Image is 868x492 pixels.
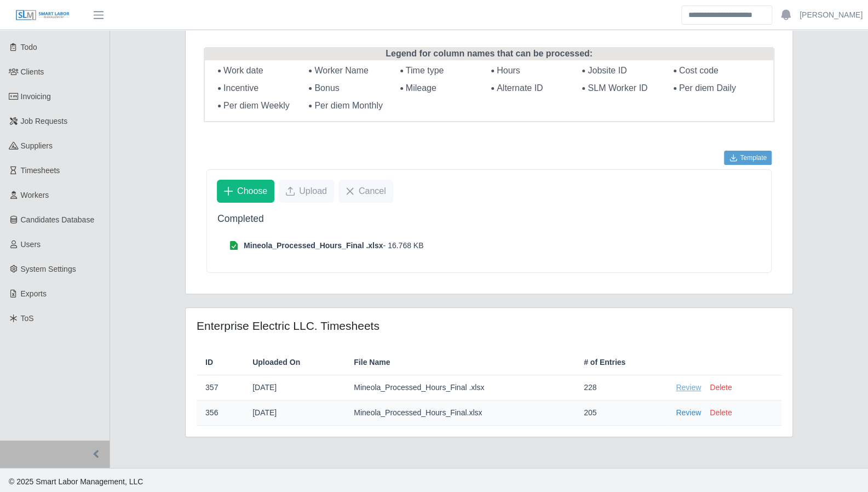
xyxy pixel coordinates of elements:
[575,375,667,401] td: 228
[197,375,244,401] td: 357
[223,66,263,75] span: Work date
[584,357,625,368] span: # of Entries
[724,151,772,165] button: Template
[21,265,76,273] span: System Settings
[679,66,718,75] span: Cost code
[197,319,581,333] h4: Enterprise Electric LLC. Timesheets
[800,9,863,21] a: [PERSON_NAME]
[244,375,345,401] td: [DATE]
[359,185,386,198] span: Cancel
[252,357,300,368] span: Uploaded On
[575,401,667,426] td: 205
[710,382,732,393] button: Delete
[314,66,368,75] span: Worker Name
[21,92,51,101] span: Invoicing
[497,83,543,93] span: Alternate ID
[217,180,274,203] button: Choose
[338,180,393,203] button: Cancel
[223,83,258,93] span: Incentive
[21,314,34,323] span: ToS
[244,401,345,426] td: [DATE]
[279,180,334,203] button: Upload
[205,47,773,60] legend: Legend for column names that can be processed:
[21,43,37,52] span: Todo
[345,401,575,426] td: Mineola_Processed_Hours_Final.xlsx
[21,289,47,298] span: Exports
[21,240,41,249] span: Users
[314,101,383,110] span: Per diem Monthly
[244,240,383,251] span: Mineola_Processed_Hours_Final .xlsx
[588,83,647,93] span: SLM Worker ID
[237,185,267,198] span: Choose
[676,382,701,393] a: Review
[217,213,761,225] h5: Completed
[406,83,436,93] span: Mileage
[497,66,520,75] span: Hours
[299,185,327,198] span: Upload
[588,66,626,75] span: Jobsite ID
[15,9,70,21] img: SLM Logo
[354,357,390,368] span: File Name
[21,166,60,175] span: Timesheets
[21,141,53,150] span: Suppliers
[21,215,95,224] span: Candidates Database
[205,357,213,368] span: ID
[345,375,575,401] td: Mineola_Processed_Hours_Final .xlsx
[21,67,44,76] span: Clients
[314,83,339,93] span: Bonus
[710,407,732,419] button: Delete
[21,117,68,125] span: Job Requests
[679,83,736,93] span: Per diem Daily
[223,101,290,110] span: Per diem Weekly
[197,401,244,426] td: 356
[681,5,772,25] input: Search
[383,240,423,251] span: - 16.768 KB
[676,407,701,419] a: Review
[406,66,444,75] span: Time type
[21,191,49,199] span: Workers
[9,477,143,486] span: © 2025 Smart Labor Management, LLC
